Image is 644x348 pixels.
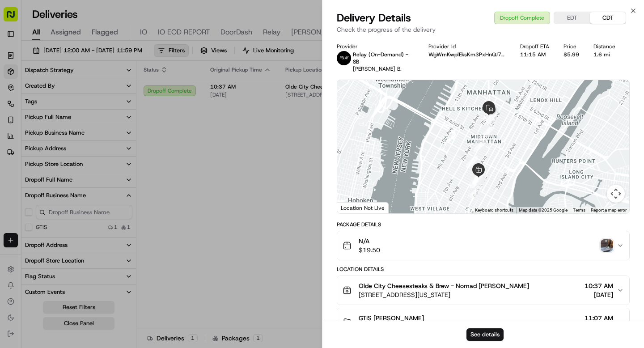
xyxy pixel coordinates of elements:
[470,186,481,198] div: 1
[9,130,23,144] img: Mat Toderenczuk de la Barba (they/them)
[591,208,627,212] a: Report a map error
[428,51,506,58] button: WgWmKwplEksKm3PxHnQJ7don
[359,246,380,255] span: $19.50
[9,36,163,50] p: Welcome 👋
[563,51,579,58] div: $5.99
[337,43,414,50] div: Provider
[486,112,497,124] div: 11
[30,85,147,94] div: Start new chat
[339,202,369,213] a: Open this area in Google Maps (opens a new window)
[585,290,613,299] span: [DATE]
[85,176,144,185] span: API Documentation
[353,51,414,65] p: Relay (On-Demand) - SB
[573,208,585,212] a: Terms (opens in new tab)
[359,314,424,323] span: GTIS [PERSON_NAME]
[139,115,163,125] button: See all
[337,276,629,305] button: Olde City Cheesesteaks & Brew - Nomad [PERSON_NAME][STREET_ADDRESS][US_STATE]10:37 AM[DATE]
[520,43,549,50] div: Dropoff ETA
[607,185,625,203] button: Map camera controls
[593,51,615,58] div: 1.6 mi
[554,12,590,24] button: EDT
[520,51,549,58] div: 11:15 AM
[353,65,402,72] span: [PERSON_NAME] B.
[9,177,16,184] div: 📗
[30,94,113,102] div: We're available if you need us!
[9,9,27,27] img: Nash
[359,237,380,246] span: N/A
[72,172,147,188] a: 💻API Documentation
[337,11,411,25] span: Delivery Details
[466,156,478,168] div: 7
[428,43,506,50] div: Provider Id
[23,58,161,67] input: Got a question? Start typing here...
[339,202,369,213] img: Google
[337,231,629,260] button: N/A$19.50photo_proof_of_delivery image
[470,177,482,188] div: 2
[585,281,613,290] span: 10:37 AM
[76,177,83,184] div: 💻
[63,197,108,204] a: Powered byPylon
[519,208,568,212] span: Map data ©2025 Google
[590,12,626,24] button: CDT
[483,125,494,137] div: 9
[337,202,389,213] div: Location Not Live
[483,110,495,121] div: 10
[563,43,579,50] div: Price
[9,85,25,102] img: 1736555255976-a54dd68f-1ca7-489b-9aae-adbdc363a1c4
[337,266,630,273] div: Location Details
[337,25,630,34] p: Check the progress of the delivery
[359,290,529,299] span: [STREET_ADDRESS][US_STATE]
[472,172,484,184] div: 5
[128,139,147,146] span: [DATE]
[337,51,351,65] img: relay_logo_black.png
[475,140,486,151] div: 8
[466,328,504,341] button: See details
[359,281,529,290] span: Olde City Cheesesteaks & Brew - Nomad [PERSON_NAME]
[337,221,630,228] div: Package Details
[337,308,629,337] button: GTIS [PERSON_NAME]11:07 AM
[89,198,108,204] span: Pylon
[18,176,68,185] span: Knowledge Base
[593,43,615,50] div: Distance
[152,88,163,99] button: Start new chat
[28,139,122,146] span: [PERSON_NAME] de [PERSON_NAME] (they/them)
[5,172,72,188] a: 📗Knowledge Base
[601,239,613,252] img: photo_proof_of_delivery image
[475,207,513,213] button: Keyboard shortcuts
[123,139,127,146] span: •
[9,116,60,123] div: Past conversations
[585,314,613,323] span: 11:07 AM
